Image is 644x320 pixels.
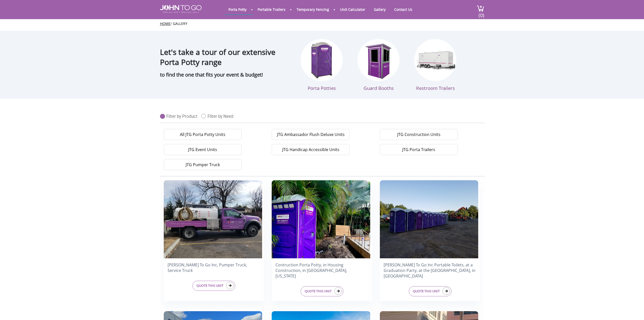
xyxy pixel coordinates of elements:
[364,85,394,91] span: Guard Booths
[380,144,458,155] a: JTG Porta Trailers
[357,39,399,91] a: Guard Booths
[308,85,336,91] span: Porta Potties
[380,261,480,280] h4: [PERSON_NAME] To Go Inc Portable Toilets, at a Graduation Party, at the [GEOGRAPHIC_DATA], in [GE...
[192,281,235,291] a: QUOTE THIS UNIT
[336,5,369,14] a: Unit Calculator
[173,21,187,26] a: Gallery
[293,5,333,14] a: Temporary Fencing
[225,5,250,14] a: Porta Potty
[160,5,202,13] img: JOHN to go
[416,85,455,91] span: Restroom Trailers
[624,300,644,320] button: Live Chat
[160,111,201,119] a: Filter by Product
[301,39,343,91] a: Porta Potties
[160,36,291,67] h1: Let's take a tour of our extensive Porta Potty range
[272,129,350,140] a: JTG Ambassador Flush Deluxe Units
[201,111,237,119] a: Filter by Need
[164,159,242,170] a: JTG Pumper Truck
[272,144,350,155] a: JTG Handicap Accessible Units
[414,39,456,91] a: Restroom Trailers
[160,21,484,26] ul: /
[272,261,372,280] h4: Contruction Porta Potty, in Housing Construction, in [GEOGRAPHIC_DATA], [US_STATE]
[390,5,416,14] a: Contact Us
[160,70,291,80] p: to find the one that fits your event & budget!
[414,39,456,81] img: Restroon Trailers
[409,286,452,296] a: QUOTE THIS UNIT
[301,39,343,81] img: Porta Potties
[160,21,171,26] a: Home
[477,5,484,12] img: cart a
[301,286,343,296] a: QUOTE THIS UNIT
[357,39,399,81] img: Guard booths
[370,5,389,14] a: Gallery
[164,144,242,155] a: JTG Event Units
[164,129,242,140] a: All JTG Porta Potty Units
[478,8,484,19] span: (0)
[164,261,264,274] h4: [PERSON_NAME] To Go Inc, Pumper Truck, Service Truck
[380,129,458,140] a: JTG Construction Units
[254,5,289,14] a: Portable Trailers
